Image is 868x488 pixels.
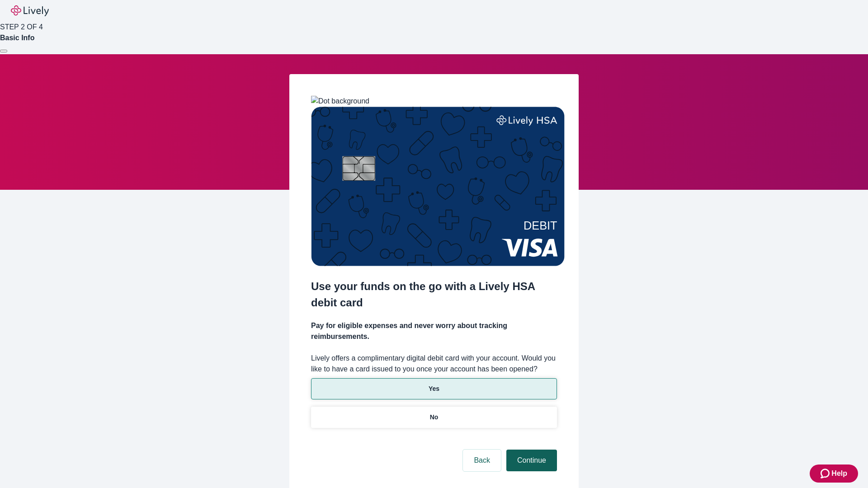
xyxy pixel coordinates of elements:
[810,465,858,483] button: Zendesk support iconHelp
[311,320,557,342] h4: Pay for eligible expenses and never worry about tracking reimbursements.
[429,384,439,394] p: Yes
[506,450,557,471] button: Continue
[311,378,557,399] button: Yes
[463,450,501,471] button: Back
[311,107,565,266] img: Debit card
[430,413,439,422] p: No
[831,468,847,479] span: Help
[311,407,557,428] button: No
[311,278,557,311] h2: Use your funds on the go with a Lively HSA debit card
[311,353,557,375] label: Lively offers a complimentary digital debit card with your account. Would you like to have a card...
[821,468,831,479] svg: Zendesk support icon
[311,96,369,107] img: Dot background
[11,5,49,16] img: Lively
